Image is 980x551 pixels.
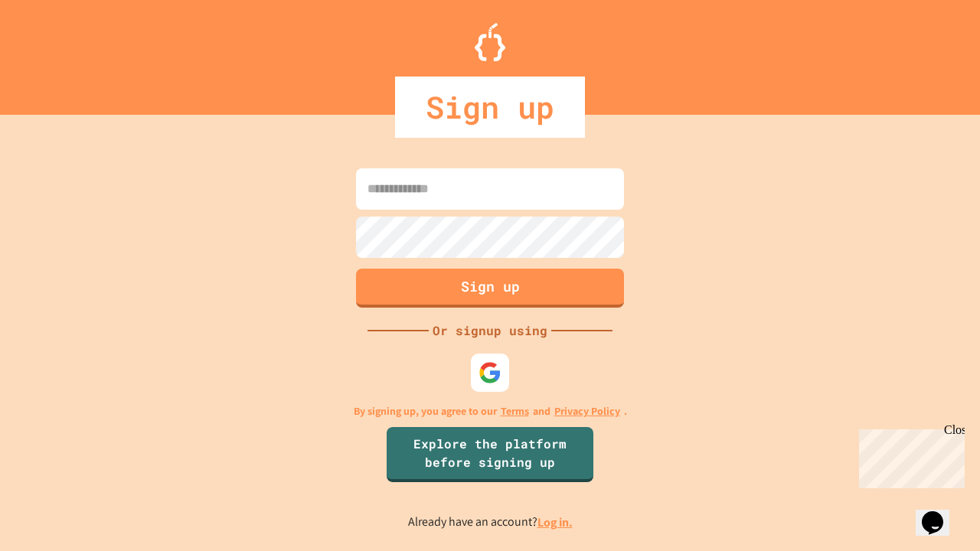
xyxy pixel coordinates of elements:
[387,427,593,482] a: Explore the platform before signing up
[554,403,620,419] a: Privacy Policy
[537,514,573,530] a: Log in.
[395,77,585,138] div: Sign up
[354,403,627,419] p: By signing up, you agree to our and .
[916,490,965,536] iframe: chat widget
[6,6,106,97] div: Chat with us now!Close
[408,513,573,532] p: Already have an account?
[429,321,551,340] div: Or signup using
[356,269,624,308] button: Sign up
[479,361,501,384] img: google-icon.svg
[853,423,965,488] iframe: chat widget
[475,23,505,61] img: Logo.svg
[501,403,529,419] a: Terms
